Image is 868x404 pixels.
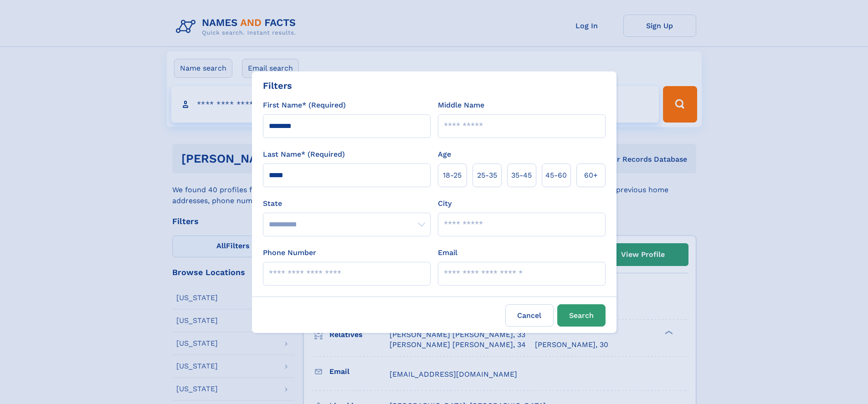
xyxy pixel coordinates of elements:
[438,247,457,258] label: Email
[545,170,567,181] span: 45‑60
[557,304,606,327] button: Search
[511,170,532,181] span: 35‑45
[263,149,345,160] label: Last Name* (Required)
[438,198,452,209] label: City
[263,79,292,92] div: Filters
[477,170,497,181] span: 25‑35
[505,304,554,327] label: Cancel
[263,100,346,111] label: First Name* (Required)
[263,198,431,209] label: State
[438,100,484,111] label: Middle Name
[263,247,316,258] label: Phone Number
[438,149,451,160] label: Age
[584,170,598,181] span: 60+
[443,170,462,181] span: 18‑25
